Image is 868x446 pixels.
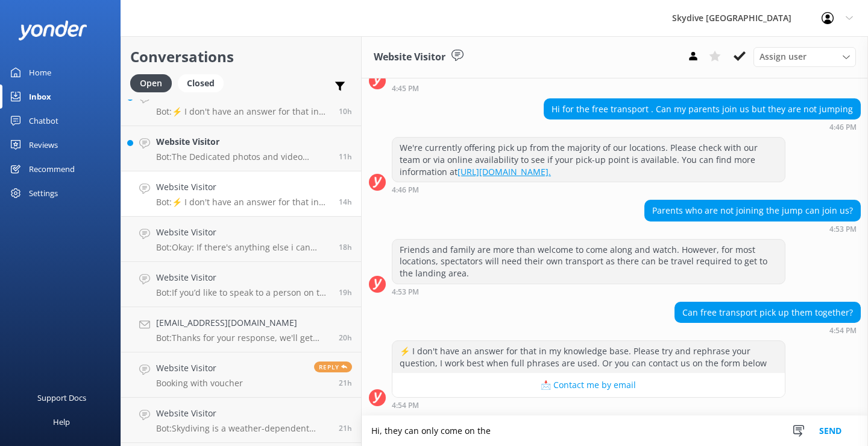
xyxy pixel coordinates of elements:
[156,151,330,162] p: Bot: The Dedicated photos and video package costs $289 per person. However, the Dedicated and Ult...
[392,186,419,194] strong: 4:46 PM
[339,242,352,252] span: Aug 25 2025 01:09pm (UTC +10:00) Australia/Brisbane
[392,373,785,397] button: 📩 Contact me by email
[156,106,330,117] p: Bot: ⚡ I don't have an answer for that in my knowledge base. Please try and rephrase your questio...
[121,171,361,217] a: Website VisitorBot:⚡ I don't have an answer for that in my knowledge base. Please try and rephras...
[392,240,785,284] div: Friends and family are more than welcome to come along and watch. However, for most locations, sp...
[156,407,330,420] h4: Website Visitor
[121,81,361,126] a: Website VisitorBot:⚡ I don't have an answer for that in my knowledge base. Please try and rephras...
[339,151,352,162] span: Aug 25 2025 07:31pm (UTC +10:00) Australia/Brisbane
[339,423,352,433] span: Aug 25 2025 09:24am (UTC +10:00) Australia/Brisbane
[29,181,58,205] div: Settings
[29,84,51,109] div: Inbox
[392,185,785,194] div: Aug 25 2025 04:46pm (UTC +10:00) Australia/Brisbane
[544,99,860,119] div: Hi for the free transport . Can my parents join us but they are not jumping
[829,226,857,233] strong: 4:53 PM
[829,327,857,334] strong: 4:54 PM
[121,217,361,262] a: Website VisitorBot:Okay: If there's anything else i can help wth, please let me know!18h
[374,49,445,65] h3: Website Visitor
[339,106,352,116] span: Aug 25 2025 08:49pm (UTC +10:00) Australia/Brisbane
[156,180,330,194] h4: Website Visitor
[156,271,330,284] h4: Website Visitor
[156,316,330,330] h4: [EMAIL_ADDRESS][DOMAIN_NAME]
[37,386,86,410] div: Support Docs
[458,166,551,177] a: [URL][DOMAIN_NAME].
[121,262,361,307] a: Website VisitorBot:If you’d like to speak to a person on the Skydive Australia team, please call ...
[392,138,785,182] div: We're currently offering pick up from the majority of our locations. Please check with our team o...
[121,307,361,352] a: [EMAIL_ADDRESS][DOMAIN_NAME]Bot:Thanks for your response, we'll get back to you as soon as we can...
[156,287,330,298] p: Bot: If you’d like to speak to a person on the Skydive Australia team, please call [PHONE_NUMBER]...
[156,242,330,253] p: Bot: Okay: If there's anything else i can help wth, please let me know!
[829,124,857,131] strong: 4:46 PM
[753,47,856,66] div: Assign User
[314,362,352,372] span: Reply
[675,302,860,323] div: Can free transport pick up them together?
[130,76,178,89] a: Open
[18,21,87,40] img: yonder-white-logo.png
[392,288,419,296] strong: 4:53 PM
[130,74,172,92] div: Open
[29,133,58,157] div: Reviews
[156,423,330,434] p: Bot: Skydiving is a weather-dependent sport, and the duration can vary. Usually, it will take a c...
[339,333,352,343] span: Aug 25 2025 10:38am (UTC +10:00) Australia/Brisbane
[392,402,419,409] strong: 4:54 PM
[29,60,51,84] div: Home
[675,326,861,334] div: Aug 25 2025 04:54pm (UTC +10:00) Australia/Brisbane
[156,378,243,389] p: Booking with voucher
[121,352,361,398] a: Website VisitorBooking with voucherReply21h
[178,74,224,92] div: Closed
[362,416,868,446] textarea: Hi, they can only come on the
[644,225,861,233] div: Aug 25 2025 04:53pm (UTC +10:00) Australia/Brisbane
[645,200,860,221] div: Parents who are not joining the jump can join us?
[392,341,785,373] div: ⚡ I don't have an answer for that in my knowledge base. Please try and rephrase your question, I ...
[53,410,70,434] div: Help
[339,378,352,388] span: Aug 25 2025 09:28am (UTC +10:00) Australia/Brisbane
[156,226,330,239] h4: Website Visitor
[121,398,361,443] a: Website VisitorBot:Skydiving is a weather-dependent sport, and the duration can vary. Usually, it...
[392,85,419,92] strong: 4:45 PM
[392,84,785,92] div: Aug 25 2025 04:45pm (UTC +10:00) Australia/Brisbane
[156,135,330,148] h4: Website Visitor
[178,76,230,89] a: Closed
[29,157,75,181] div: Recommend
[130,45,352,68] h2: Conversations
[339,197,352,207] span: Aug 25 2025 04:54pm (UTC +10:00) Australia/Brisbane
[121,126,361,171] a: Website VisitorBot:The Dedicated photos and video package costs $289 per person. However, the Ded...
[808,416,853,446] button: Send
[392,401,785,409] div: Aug 25 2025 04:54pm (UTC +10:00) Australia/Brisbane
[29,109,58,133] div: Chatbot
[759,50,807,63] span: Assign user
[156,197,330,208] p: Bot: ⚡ I don't have an answer for that in my knowledge base. Please try and rephrase your questio...
[544,123,861,131] div: Aug 25 2025 04:46pm (UTC +10:00) Australia/Brisbane
[339,287,352,298] span: Aug 25 2025 11:32am (UTC +10:00) Australia/Brisbane
[156,333,330,343] p: Bot: Thanks for your response, we'll get back to you as soon as we can during opening hours.
[392,287,785,296] div: Aug 25 2025 04:53pm (UTC +10:00) Australia/Brisbane
[156,362,243,375] h4: Website Visitor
